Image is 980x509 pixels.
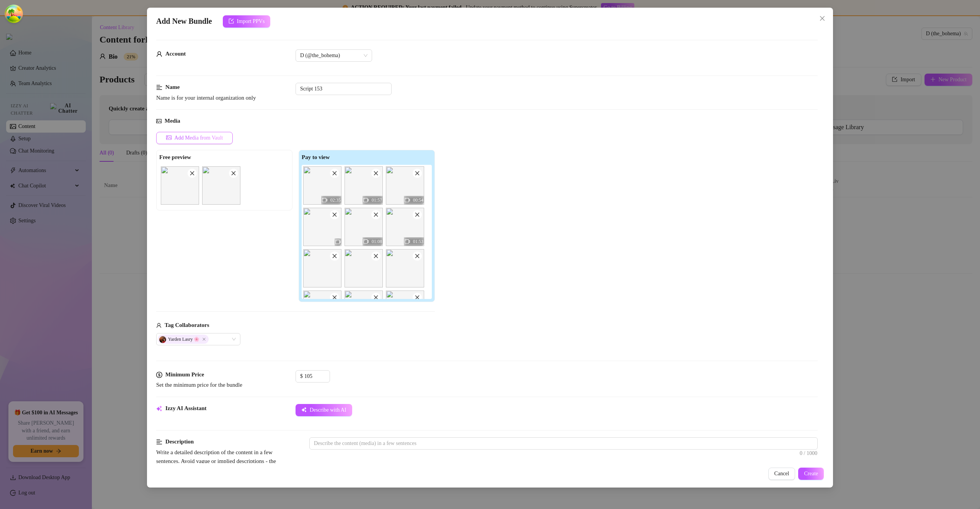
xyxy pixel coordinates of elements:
[363,197,369,203] span: video-camera
[303,166,341,205] div: 02:35
[335,239,341,245] span: video-camera
[303,291,341,329] img: media
[322,197,327,203] span: video-camera
[330,197,341,203] span: 02:35
[768,468,795,480] button: Cancel
[373,295,379,300] span: close
[413,197,423,203] span: 00:54
[229,18,234,24] span: import
[774,471,789,477] span: Cancel
[386,208,424,246] img: media
[189,171,195,176] span: close
[303,166,341,205] img: media
[405,239,410,244] span: video-camera
[223,15,271,28] button: Import PPVs
[345,166,383,205] img: media
[156,49,162,59] span: user
[332,212,337,217] span: close
[156,117,162,126] span: picture
[819,15,825,21] span: close
[386,291,424,329] img: media
[372,239,382,244] span: 01:08
[156,95,256,101] span: Name is for your internal organization only
[303,249,341,287] img: media
[373,253,379,259] span: close
[202,337,206,341] span: Close
[156,321,162,330] span: user
[372,197,382,203] span: 01:57
[386,249,424,287] img: media
[159,154,191,160] strong: Free preview
[165,438,194,445] strong: Description
[156,437,162,447] span: align-left
[386,208,424,246] div: 01:53
[296,83,392,95] input: Enter a name
[202,166,240,205] img: media
[156,382,242,388] span: Set the minimum price for the bundle
[158,335,209,344] span: Yarden Lasry 🌸
[165,118,180,124] strong: Media
[237,18,265,25] span: Import PPVs
[373,171,379,176] span: close
[415,212,420,217] span: close
[415,295,420,300] span: close
[156,449,276,491] span: Write a detailed description of the content in a few sentences. Avoid vague or implied descriptio...
[332,171,337,176] span: close
[165,371,204,378] strong: Minimum Price
[165,51,186,57] strong: Account
[415,253,420,259] span: close
[413,239,423,244] span: 01:53
[345,291,383,329] img: media
[165,322,209,328] strong: Tag Collaborators
[798,468,824,480] button: Create
[386,166,424,205] div: 00:54
[345,166,383,205] div: 01:57
[166,135,171,140] span: picture
[156,370,162,379] span: dollar
[415,171,420,176] span: close
[405,197,410,203] span: video-camera
[332,253,337,259] span: close
[345,208,383,246] img: media
[165,84,180,90] strong: Name
[332,295,337,300] span: close
[345,208,383,246] div: 01:08
[6,6,21,21] button: Open Tanstack query devtools
[165,405,207,411] strong: Izzy AI Assistant
[156,15,212,28] span: Add New Bundle
[231,171,236,176] span: close
[363,239,369,244] span: video-camera
[296,404,352,416] button: Describe with AI
[161,166,199,205] img: media
[310,407,346,413] span: Describe with AI
[302,154,330,160] strong: Pay to view
[303,208,341,246] img: media
[816,12,828,25] button: Close
[816,15,828,21] span: Close
[159,336,166,343] img: avatar.jpg
[300,50,367,61] span: D (@the_bohema)
[345,249,383,287] img: media
[175,135,223,141] span: Add Media from Vault
[386,166,424,205] img: media
[156,132,233,144] button: Add Media from Vault
[373,212,379,217] span: close
[804,471,818,477] span: Create
[156,83,162,92] span: align-left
